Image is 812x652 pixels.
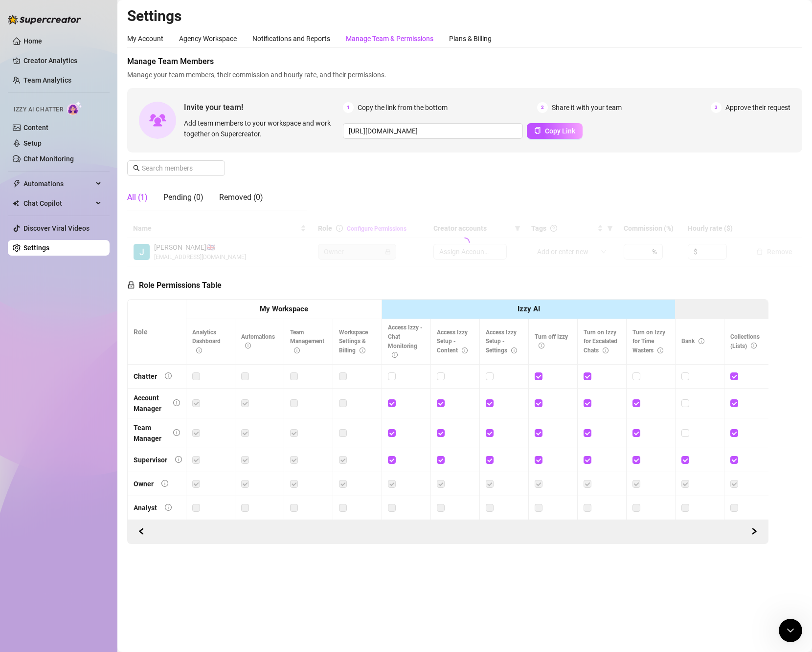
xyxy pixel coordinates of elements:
span: Bank [681,338,704,345]
span: Access Izzy Setup - Content [437,329,468,354]
span: info-circle [165,504,172,511]
span: Share it with your team [552,102,622,113]
div: Team Manager [134,422,165,444]
span: info-circle [196,348,202,353]
span: Workspace Settings & Billing [339,329,368,354]
th: Role [128,300,186,365]
span: info-circle [175,456,182,463]
a: Team Analytics [23,76,71,84]
span: info-circle [392,352,398,358]
iframe: Intercom live chat [779,619,802,642]
span: Access Izzy - Chat Monitoring [388,324,423,359]
div: Manage Team & Permissions [346,33,433,44]
div: Agency Workspace [179,33,237,44]
img: Chat Copilot [13,200,19,207]
span: 1 [343,102,354,113]
img: AI Chatter [67,101,82,115]
span: Manage your team members, their commission and hourly rate, and their permissions. [127,69,802,80]
span: Team Management [290,329,324,354]
a: Content [23,124,48,131]
span: Copy Link [545,127,575,135]
span: info-circle [245,343,251,348]
span: copy [534,127,541,134]
div: Chatter [134,371,157,382]
span: Copy the link from the bottom [358,102,448,113]
span: info-circle [173,399,180,406]
span: Izzy AI Chatter [14,105,63,114]
span: Analytics Dashboard [192,329,221,354]
span: info-circle [539,343,544,348]
span: info-circle [360,348,365,353]
button: Scroll Backward [746,524,762,540]
div: Owner [134,478,154,489]
span: info-circle [657,348,663,353]
input: Search members [142,163,211,174]
div: Account Manager [134,392,165,414]
span: Access Izzy Setup - Settings [486,329,517,354]
span: Turn on Izzy for Time Wasters [632,329,665,354]
span: Invite your team! [184,101,343,113]
span: info-circle [699,338,704,344]
span: 3 [711,102,722,113]
div: All (1) [127,192,148,203]
button: Scroll Forward [134,524,149,540]
div: Plans & Billing [449,33,492,44]
div: Pending (0) [163,192,203,203]
span: search [133,165,140,172]
span: info-circle [173,429,180,436]
span: info-circle [462,348,468,353]
span: info-circle [603,348,609,353]
span: left [138,528,145,535]
a: Discover Viral Videos [23,224,90,232]
span: loading [458,236,471,249]
div: Supervisor [134,455,167,465]
span: thunderbolt [13,180,21,188]
span: Approve their request [725,102,790,113]
a: Setup [23,139,42,147]
strong: Izzy AI [518,304,540,313]
span: 2 [537,102,548,113]
span: info-circle [294,348,300,353]
span: Manage Team Members [127,56,802,67]
h5: Role Permissions Table [127,280,222,291]
span: Automations [23,176,93,192]
div: Notifications and Reports [252,33,330,44]
img: logo-BBDzfeDw.svg [8,15,81,24]
button: Copy Link [527,123,583,139]
span: Collections (Lists) [730,333,760,349]
h2: Settings [127,7,802,25]
span: lock [127,281,135,289]
span: info-circle [161,480,168,487]
div: My Account [127,33,163,44]
span: info-circle [511,348,517,353]
span: info-circle [751,343,757,348]
span: Turn off Izzy [535,333,568,349]
div: Removed (0) [219,192,263,203]
a: Settings [23,244,49,252]
div: Analyst [134,502,157,513]
strong: My Workspace [260,304,308,313]
span: Automations [241,333,275,349]
a: Home [23,37,42,45]
span: Chat Copilot [23,196,93,211]
span: Turn on Izzy for Escalated Chats [584,329,617,354]
span: Add team members to your workspace and work together on Supercreator. [184,118,339,139]
span: right [751,528,758,535]
a: Chat Monitoring [23,155,74,163]
span: info-circle [165,372,172,379]
a: Creator Analytics [23,53,102,68]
